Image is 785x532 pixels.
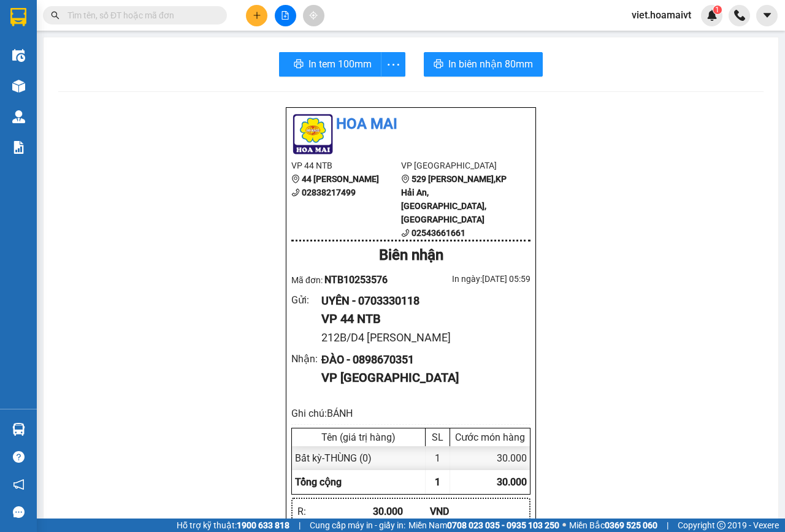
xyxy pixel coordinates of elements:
[291,113,334,156] img: logo.jpg
[302,188,356,197] b: 02838217499
[622,7,701,23] span: viet.hoamaivt
[281,11,289,20] span: file-add
[51,11,59,20] span: search
[453,431,527,443] div: Cước món hàng
[6,52,85,66] li: VP 44 NTB
[67,9,212,22] input: Tìm tên, số ĐT hoặc mã đơn
[605,520,657,530] strong: 0369 525 060
[177,519,289,532] span: Hỗ trợ kỹ thuật:
[408,519,559,532] span: Miền Nam
[411,272,530,286] div: In ngày: [DATE] 05:59
[85,52,163,93] li: VP [GEOGRAPHIC_DATA]
[734,10,745,21] img: phone-icon
[667,519,668,532] span: |
[295,431,422,443] div: Tên (giá trị hàng)
[497,476,527,488] span: 30.000
[434,59,443,70] span: printer
[447,520,559,530] strong: 0708 023 035 - 0935 103 250
[401,174,507,224] b: 529 [PERSON_NAME],KP Hải An, [GEOGRAPHIC_DATA], [GEOGRAPHIC_DATA]
[291,406,530,421] div: Ghi chú: BÁNH
[448,56,533,72] span: In biên nhận 80mm
[321,310,521,329] div: VP 44 NTB
[295,476,342,488] span: Tổng cộng
[450,446,530,470] div: 30.000
[297,504,373,519] div: R :
[435,476,440,488] span: 1
[302,174,379,184] b: 44 [PERSON_NAME]
[12,49,25,62] img: warehouse-icon
[291,113,530,136] li: Hoa Mai
[291,175,300,183] span: environment
[237,520,289,530] strong: 1900 633 818
[324,274,388,286] span: NTB10253576
[10,8,26,26] img: logo-vxr
[713,6,722,14] sup: 1
[13,506,25,518] span: message
[246,5,267,26] button: plus
[12,423,25,436] img: warehouse-icon
[715,6,719,14] span: 1
[569,519,657,532] span: Miền Bắc
[291,244,530,267] div: Biên nhận
[717,521,726,530] span: copyright
[424,52,543,77] button: printerIn biên nhận 80mm
[6,6,178,29] li: Hoa Mai
[321,292,521,310] div: UYÊN - 0703330118
[303,5,324,26] button: aim
[401,159,511,172] li: VP [GEOGRAPHIC_DATA]
[756,5,778,26] button: caret-down
[321,329,521,346] div: 212B/D4 [PERSON_NAME]
[6,6,49,49] img: logo.jpg
[381,57,405,72] span: more
[310,519,405,532] span: Cung cấp máy in - giấy in:
[562,523,566,528] span: ⚪️
[291,159,401,172] li: VP 44 NTB
[253,11,261,20] span: plus
[706,10,718,21] img: icon-new-feature
[426,446,450,470] div: 1
[321,368,521,387] div: VP [GEOGRAPHIC_DATA]
[295,452,372,464] span: Bất kỳ - THÙNG (0)
[401,229,410,237] span: phone
[291,272,411,287] div: Mã đơn:
[12,110,25,123] img: warehouse-icon
[12,141,25,154] img: solution-icon
[299,519,301,532] span: |
[308,56,372,72] span: In tem 100mm
[13,451,25,463] span: question-circle
[309,11,318,20] span: aim
[291,292,321,308] div: Gửi :
[291,351,321,367] div: Nhận :
[279,52,381,77] button: printerIn tem 100mm
[373,504,430,519] div: 30.000
[13,479,25,490] span: notification
[321,351,521,368] div: ĐÀO - 0898670351
[12,80,25,93] img: warehouse-icon
[275,5,296,26] button: file-add
[762,10,773,21] span: caret-down
[294,59,304,70] span: printer
[429,431,446,443] div: SL
[430,504,487,519] div: VND
[291,188,300,197] span: phone
[6,68,15,77] span: environment
[401,175,410,183] span: environment
[381,52,405,77] button: more
[412,228,465,238] b: 02543661661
